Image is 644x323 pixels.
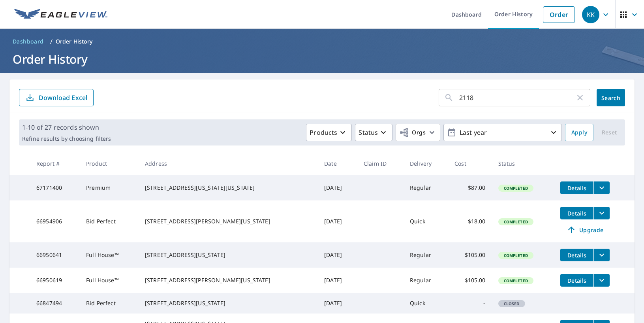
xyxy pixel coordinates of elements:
td: Regular [404,268,448,293]
th: Product [80,152,139,175]
button: filesDropdownBtn-66950619 [593,274,610,287]
span: Completed [499,253,533,258]
td: $87.00 [448,175,492,200]
button: Products [306,124,352,141]
button: filesDropdownBtn-66950641 [593,249,610,261]
td: - [448,293,492,314]
span: Completed [499,219,533,225]
button: detailsBtn-67171400 [560,181,593,194]
button: Download Excel [19,89,94,106]
div: [STREET_ADDRESS][US_STATE] [145,299,312,307]
span: Apply [571,128,587,138]
button: Apply [565,124,593,141]
div: KK [582,6,599,23]
a: Upgrade [560,223,610,236]
button: Orgs [396,124,440,141]
td: Bid Perfect [80,293,139,314]
li: / [50,37,53,46]
td: Quick [404,200,448,242]
td: Quick [404,293,448,314]
p: 1-10 of 27 records shown [22,123,111,132]
th: Report # [30,152,80,175]
td: 66950641 [30,242,80,268]
span: Details [565,210,589,217]
span: Details [565,277,589,284]
th: Address [139,152,318,175]
div: [STREET_ADDRESS][US_STATE][US_STATE] [145,184,312,192]
span: Upgrade [565,225,605,234]
button: detailsBtn-66954906 [560,207,593,219]
th: Claim ID [357,152,404,175]
p: Refine results by choosing filters [22,135,111,142]
td: Premium [80,175,139,200]
span: Closed [499,301,524,306]
th: Status [492,152,554,175]
input: Address, Report #, Claim ID, etc. [459,87,575,109]
span: Details [565,251,589,259]
div: [STREET_ADDRESS][US_STATE] [145,251,312,259]
span: Dashboard [13,38,44,45]
nav: breadcrumb [9,35,635,48]
td: 66954906 [30,200,80,242]
td: $18.00 [448,200,492,242]
h1: Order History [9,51,635,67]
a: Order [543,6,575,23]
p: Last year [456,126,549,140]
p: Download Excel [39,93,87,102]
th: Date [318,152,357,175]
div: [STREET_ADDRESS][PERSON_NAME][US_STATE] [145,276,312,284]
td: [DATE] [318,242,357,268]
td: [DATE] [318,200,357,242]
span: Completed [499,278,533,283]
span: Search [603,94,619,102]
a: Dashboard [9,35,47,48]
button: detailsBtn-66950619 [560,274,593,287]
th: Cost [448,152,492,175]
th: Delivery [404,152,448,175]
button: detailsBtn-66950641 [560,249,593,261]
button: Status [355,124,392,141]
td: Bid Perfect [80,200,139,242]
td: $105.00 [448,268,492,293]
button: Search [597,89,625,106]
td: 67171400 [30,175,80,200]
span: Completed [499,185,533,191]
p: Status [359,128,378,137]
td: Regular [404,175,448,200]
button: filesDropdownBtn-66954906 [593,207,610,219]
td: [DATE] [318,175,357,200]
span: Orgs [399,128,426,138]
span: Details [565,184,589,192]
td: Full House™ [80,242,139,268]
img: EV Logo [14,9,107,21]
td: Regular [404,242,448,268]
td: Full House™ [80,268,139,293]
td: $105.00 [448,242,492,268]
td: 66847494 [30,293,80,314]
td: [DATE] [318,293,357,314]
button: filesDropdownBtn-67171400 [593,181,610,194]
p: Products [310,128,337,137]
button: Last year [443,124,562,141]
div: [STREET_ADDRESS][PERSON_NAME][US_STATE] [145,217,312,225]
p: Order History [56,38,93,45]
td: 66950619 [30,268,80,293]
td: [DATE] [318,268,357,293]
